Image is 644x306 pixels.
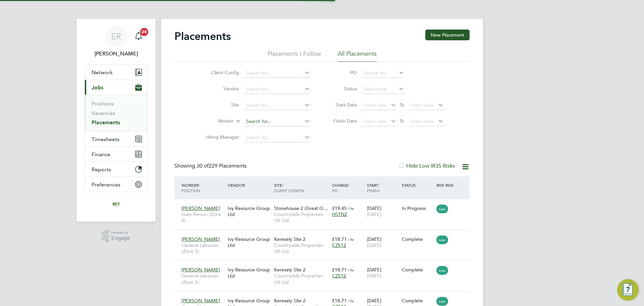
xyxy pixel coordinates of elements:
span: / Client Config [274,182,304,193]
span: Engage [111,235,130,241]
a: [PERSON_NAME]General Labourer (Zone 5)Ivy Resource Group LtdKeresely Site 2Countryside Properties... [180,232,470,238]
span: Jobs [92,84,103,91]
span: Select date [363,118,387,124]
span: 20 [140,28,148,36]
label: PO [327,70,357,76]
span: £19.45 [332,205,347,211]
span: / hr [348,267,354,272]
span: Network [92,69,113,76]
span: [PERSON_NAME] [181,298,220,304]
span: [DATE] [367,273,381,279]
span: £18.71 [332,298,347,304]
input: Select one [362,85,404,94]
h2: Placements [174,30,231,43]
div: Ivy Resource Group Ltd [226,263,272,282]
a: [PERSON_NAME]Gate Person (Zone 4)Ivy Resource Group LtdStonehouse 2 (Great O…Countryside Properti... [180,202,470,207]
span: [DATE] [367,211,381,217]
input: Search for... [244,133,310,142]
a: Vacancies [92,110,115,116]
button: Network [85,65,147,80]
span: / PO [332,182,350,193]
span: ER [111,32,121,41]
div: [DATE] [365,202,400,221]
div: [DATE] [365,263,400,282]
span: CZ512 [332,242,346,248]
div: [DATE] [365,233,400,252]
span: Countryside Properties UK Ltd [274,242,329,254]
li: Placements I Follow [268,50,321,62]
span: [PERSON_NAME] [181,236,220,242]
span: £18.71 [332,236,347,242]
span: HSTN2 [332,211,347,217]
span: Emma Randall [85,50,148,58]
span: Powered by [111,230,130,235]
span: / Position [181,182,200,193]
span: / hr [348,206,354,211]
span: Preferences [92,181,120,188]
div: Jobs [85,95,147,131]
button: New Placement [425,30,470,40]
span: £18.71 [332,267,347,273]
span: [DATE] [367,242,381,248]
span: Keresely Site 2 [274,298,306,304]
label: Hide Low IR35 Risks [398,163,455,169]
a: Positions [92,100,114,107]
span: Keresely Site 2 [274,236,306,242]
span: CZ512 [332,273,346,279]
nav: Main navigation [76,19,156,222]
div: In Progress [402,205,433,211]
label: Status [327,86,357,92]
div: Status [400,179,435,191]
a: ER[PERSON_NAME] [85,26,148,58]
span: General Labourer (Zone 5) [181,273,224,285]
label: Hiring Manager [201,134,239,140]
button: Finance [85,147,147,162]
button: Timesheets [85,132,147,146]
label: Finish Date [327,118,357,124]
div: Start [365,179,400,196]
div: Site [272,179,330,196]
a: [PERSON_NAME]General Labourer (Zone 5)Ivy Resource Group LtdKeresely Site 2Countryside Properties... [180,263,470,269]
span: Select date [410,118,434,124]
span: To [397,117,406,125]
div: Charge [330,179,365,196]
span: Select date [363,102,387,108]
span: 30 of [197,163,209,169]
label: Start Date [327,102,357,108]
div: Complete [402,298,433,304]
span: Stonehouse 2 (Great O… [274,205,328,211]
button: Jobs [85,80,147,95]
span: [PERSON_NAME] [181,267,220,273]
label: Client Config [201,70,239,76]
img: ivyresourcegroup-logo-retina.png [111,199,121,210]
a: Go to home page [85,199,148,210]
span: Keresely Site 2 [274,267,306,273]
div: Worker [180,179,226,196]
div: Complete [402,236,433,242]
div: IR35 Risk [435,179,458,191]
input: Search for... [362,69,404,78]
a: 20 [132,26,145,47]
span: Low [436,235,448,244]
a: Powered byEngage [102,230,130,243]
a: Placements [92,119,120,126]
div: Ivy Resource Group Ltd [226,233,272,252]
input: Search for... [244,85,310,94]
span: Low [436,297,448,306]
li: All Placements [338,50,377,62]
button: Reports [85,162,147,177]
span: Countryside Properties UK Ltd [274,273,329,285]
span: Reports [92,166,111,173]
span: Low [436,266,448,275]
div: Vendor [226,179,272,191]
span: Countryside Properties UK Ltd [274,211,329,223]
input: Search for... [244,69,310,78]
span: [PERSON_NAME] [181,205,220,211]
span: / Finish [367,182,380,193]
div: Ivy Resource Group Ltd [226,202,272,221]
span: Gate Person (Zone 4) [181,211,224,223]
label: Worker [195,118,233,125]
span: Low [436,205,448,213]
span: Timesheets [92,136,119,142]
span: General Labourer (Zone 5) [181,242,224,254]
